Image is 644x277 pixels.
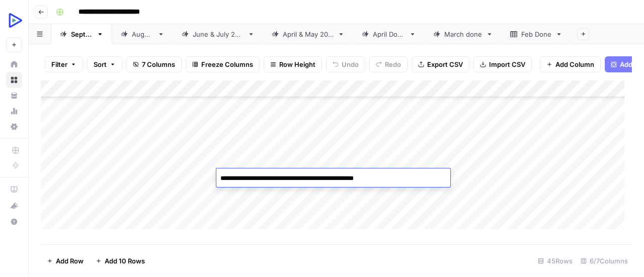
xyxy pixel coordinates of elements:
[94,59,107,69] span: Sort
[444,29,482,39] div: March done
[51,59,67,69] span: Filter
[6,12,24,30] img: OpenReplay Logo
[6,214,22,230] button: Help + Support
[385,59,401,69] span: Redo
[186,56,260,72] button: Freeze Columns
[51,24,112,44] a: [DATE]
[142,59,175,69] span: 7 Columns
[7,198,22,213] div: What's new?
[521,29,551,39] div: Feb Done
[577,253,632,269] div: 6/7 Columns
[555,59,594,69] span: Add Column
[473,56,532,72] button: Import CSV
[173,24,263,44] a: [DATE] & [DATE]
[112,24,173,44] a: [DATE]
[201,59,253,69] span: Freeze Columns
[6,87,22,104] a: Your Data
[6,181,22,198] a: AirOps Academy
[6,72,22,88] a: Browse
[126,56,182,72] button: 7 Columns
[264,56,322,72] button: Row Height
[90,253,151,269] button: Add 10 Rows
[6,119,22,135] a: Settings
[540,56,601,72] button: Add Column
[56,256,84,266] span: Add Row
[369,56,408,72] button: Redo
[6,8,22,33] button: Workspace: OpenReplay
[326,56,365,72] button: Undo
[105,256,145,266] span: Add 10 Rows
[353,24,425,44] a: April Done
[342,59,359,69] span: Undo
[534,253,577,269] div: 45 Rows
[6,56,22,72] a: Home
[373,29,405,39] div: April Done
[41,253,90,269] button: Add Row
[87,56,122,72] button: Sort
[132,29,153,39] div: [DATE]
[6,103,22,119] a: Usage
[489,59,525,69] span: Import CSV
[263,24,353,44] a: [DATE] & [DATE]
[193,29,244,39] div: [DATE] & [DATE]
[283,29,334,39] div: [DATE] & [DATE]
[45,56,83,72] button: Filter
[425,24,502,44] a: March done
[412,56,469,72] button: Export CSV
[6,198,22,214] button: What's new?
[279,59,315,69] span: Row Height
[71,29,93,39] div: [DATE]
[427,59,463,69] span: Export CSV
[502,24,571,44] a: Feb Done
